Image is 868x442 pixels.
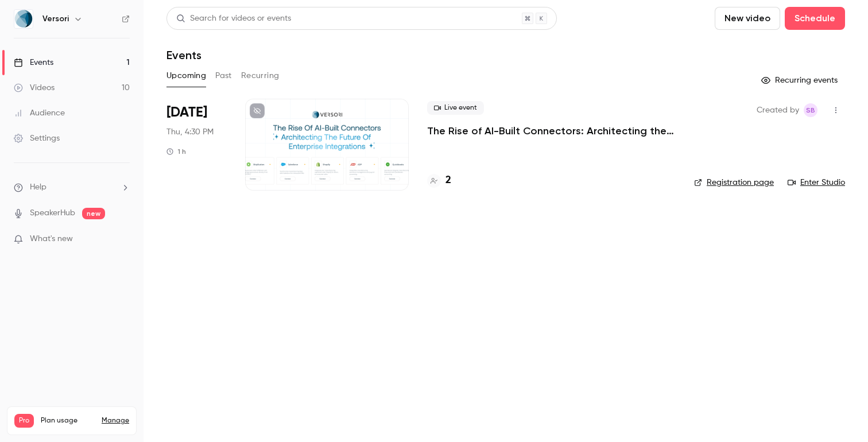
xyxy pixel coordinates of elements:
[102,416,129,425] a: Manage
[42,13,69,25] h6: Versori
[14,57,53,68] div: Events
[166,67,206,85] button: Upcoming
[116,234,130,245] iframe: Noticeable Trigger
[166,103,207,122] span: [DATE]
[166,126,214,138] span: Thu, 4:30 PM
[14,82,55,94] div: Videos
[14,107,65,119] div: Audience
[427,173,451,188] a: 2
[804,103,817,117] span: Sophie Burgess
[30,207,75,219] a: SpeakerHub
[757,103,799,117] span: Created by
[14,181,130,193] li: help-dropdown-opener
[694,177,774,188] a: Registration page
[788,177,845,188] a: Enter Studio
[30,233,73,245] span: What's new
[166,48,201,62] h1: Events
[427,124,676,138] a: The Rise of AI-Built Connectors: Architecting the Future of Enterprise Integration
[14,133,60,144] div: Settings
[176,13,291,25] div: Search for videos or events
[41,416,95,425] span: Plan usage
[166,147,186,156] div: 1 h
[756,71,845,90] button: Recurring events
[166,99,227,191] div: Oct 2 Thu, 4:30 PM (Europe/London)
[785,7,845,30] button: Schedule
[215,67,232,85] button: Past
[806,103,815,117] span: SB
[241,67,280,85] button: Recurring
[445,173,451,188] h4: 2
[14,10,33,28] img: Versori
[715,7,780,30] button: New video
[82,208,105,219] span: new
[427,101,484,115] span: Live event
[30,181,46,193] span: Help
[14,414,34,428] span: Pro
